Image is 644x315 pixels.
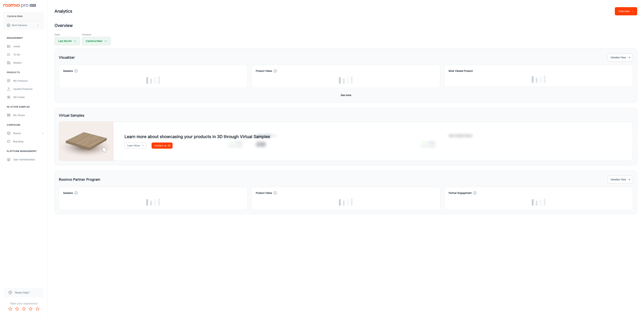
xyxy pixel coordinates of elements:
h4: Sessions [63,191,73,195]
p: Cambria Main [7,14,23,18]
h5: Date [55,33,80,36]
img: Loading [532,76,545,83]
button: Last Month [55,37,80,45]
img: Loading [339,199,353,206]
h4: Learn more about showcasing your products in 3D through Virtual Samples [124,134,270,140]
div: QR Codes [13,95,44,99]
img: Loading [532,199,545,206]
h2: Overview [55,22,637,29]
img: Roomvo PRO Beta [3,4,36,8]
button: Cambria Main [3,12,44,21]
div: My Stores [13,113,44,117]
h4: Partner Engagement [449,191,472,195]
a: Learn More [124,142,146,149]
h4: Sessions [63,69,73,73]
button: See more [339,92,353,98]
h5: Virtual Samples [59,113,84,118]
h5: Vendors [82,33,111,36]
a: Contact us [152,142,173,149]
div: Branding [13,140,44,143]
h5: Visualizer [59,55,75,60]
div: Dealers [13,61,44,65]
p: Berit Kobienia [12,23,27,27]
h1: Analytics [55,8,72,14]
img: Loading [146,199,160,206]
h5: Roomvo Partner Program [59,177,100,182]
div: Leads [13,44,44,48]
div: Rooms [13,131,41,135]
div: Update Products [13,87,44,91]
img: Loading [146,77,160,84]
div: User Administration [13,158,44,161]
h4: Most Viewed Product [449,69,629,73]
img: Loading [339,77,353,84]
h4: Product Views [256,69,272,73]
button: Detailed View [608,176,633,183]
button: Overview [615,7,637,15]
div: To-do [13,53,44,56]
button: Detailed View [608,54,633,61]
button: Berit Kobienia [3,21,44,30]
div: My Products [13,79,44,83]
h4: Product Views [256,191,272,195]
button: Cambria Main [82,37,111,45]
